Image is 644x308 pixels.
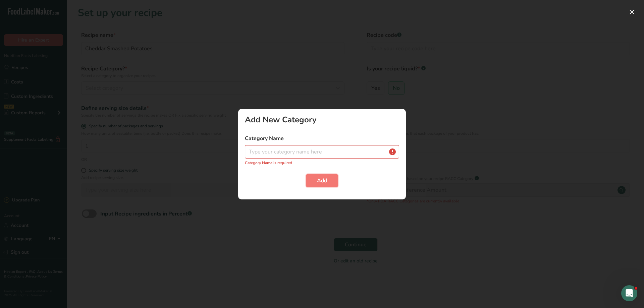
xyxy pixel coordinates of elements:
[245,160,399,166] p: Category Name is required
[306,174,338,187] button: Add
[317,177,327,185] span: Add
[245,116,399,124] div: Add New Category
[245,145,399,159] input: Type your category name here
[621,285,637,301] iframe: Intercom live chat
[245,134,399,142] label: Category Name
